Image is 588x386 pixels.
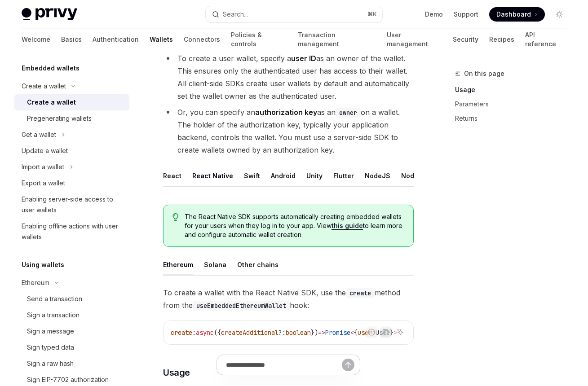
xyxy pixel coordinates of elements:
[22,277,49,288] div: Ethereum
[14,307,129,323] a: Sign a transaction
[163,106,414,156] li: Or, you can specify an as an on a wallet. The holder of the authorization key, typically your app...
[193,301,290,311] code: useEmbeddedEthereumWallet
[22,8,77,21] img: light logo
[22,29,50,50] a: Welcome
[27,358,74,369] div: Sign a raw hash
[14,175,129,191] a: Export a wallet
[298,29,376,50] a: Transaction management
[163,254,193,275] button: Ethereum
[204,254,226,275] button: Solana
[401,165,471,186] button: NodeJS (server-auth)
[27,310,80,320] div: Sign a transaction
[454,10,478,19] a: Support
[163,165,181,186] button: React
[244,165,260,186] button: Swift
[163,286,414,311] span: To create a wallet with the React Native SDK, use the method from the hook:
[318,329,325,337] span: =>
[425,10,443,19] a: Demo
[366,326,377,338] button: Report incorrect code
[393,329,397,337] span: >
[14,339,129,355] a: Sign typed data
[27,326,74,337] div: Sign a message
[27,97,76,108] div: Create a wallet
[387,29,442,50] a: User management
[14,159,129,175] button: Toggle Import a wallet section
[14,78,129,94] button: Toggle Create a wallet section
[291,54,316,63] strong: user ID
[489,7,545,22] a: Dashboard
[27,113,92,124] div: Pregenerating wallets
[14,110,129,127] a: Pregenerating wallets
[325,329,350,337] span: Promise
[22,259,64,270] h5: Using wallets
[525,29,566,50] a: API reference
[231,29,287,50] a: Policies & controls
[14,191,129,218] a: Enabling server-side access to user wallets
[184,29,220,50] a: Connectors
[226,355,342,375] input: Ask a question...
[14,291,129,307] a: Send a transaction
[255,108,317,117] strong: authorization key
[14,275,129,291] button: Toggle Ethereum section
[22,178,65,189] div: Export a wallet
[332,222,363,230] a: this guide
[22,81,66,92] div: Create a wallet
[453,29,478,50] a: Security
[286,329,311,337] span: boolean
[172,213,179,221] svg: Tip
[223,9,248,20] div: Search...
[22,221,124,242] div: Enabling offline actions with user wallets
[14,127,129,143] button: Toggle Get a wallet section
[237,254,279,275] button: Other chains
[27,374,109,385] div: Sign EIP-7702 authorization
[552,7,566,22] button: Toggle dark mode
[206,6,383,22] button: Open search
[22,145,68,156] div: Update a wallet
[455,97,574,111] a: Parameters
[14,323,129,339] a: Sign a message
[306,165,323,186] button: Unity
[14,143,129,159] a: Update a wallet
[192,329,196,337] span: :
[380,326,392,338] button: Copy the contents from the code block
[171,329,192,337] span: create
[464,68,504,79] span: On this page
[221,329,279,337] span: createAdditional
[22,162,64,172] div: Import a wallet
[311,329,318,337] span: })
[346,288,375,298] code: create
[22,194,124,215] div: Enabling server-side access to user wallets
[455,111,574,126] a: Returns
[150,29,173,50] a: Wallets
[196,329,214,337] span: async
[350,329,354,337] span: <
[394,326,406,338] button: Ask AI
[390,329,393,337] span: }
[61,29,82,50] a: Basics
[271,165,296,186] button: Android
[455,83,574,97] a: Usage
[489,29,514,50] a: Recipes
[358,329,372,337] span: user
[185,212,404,239] span: The React Native SDK supports automatically creating embedded wallets for your users when they lo...
[27,294,82,304] div: Send a transaction
[365,165,390,186] button: NodeJS
[342,359,354,371] button: Send message
[192,165,233,186] button: React Native
[22,129,56,140] div: Get a wallet
[354,329,358,337] span: {
[496,10,531,19] span: Dashboard
[14,94,129,110] a: Create a wallet
[279,329,286,337] span: ?:
[367,11,377,18] span: ⌘ K
[163,52,414,102] li: To create a user wallet, specify a as an owner of the wallet. This ensures only the authenticated...
[14,355,129,372] a: Sign a raw hash
[27,342,74,353] div: Sign typed data
[22,63,80,74] h5: Embedded wallets
[214,329,221,337] span: ({
[93,29,139,50] a: Authentication
[336,108,361,118] code: owner
[333,165,354,186] button: Flutter
[14,218,129,245] a: Enabling offline actions with user wallets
